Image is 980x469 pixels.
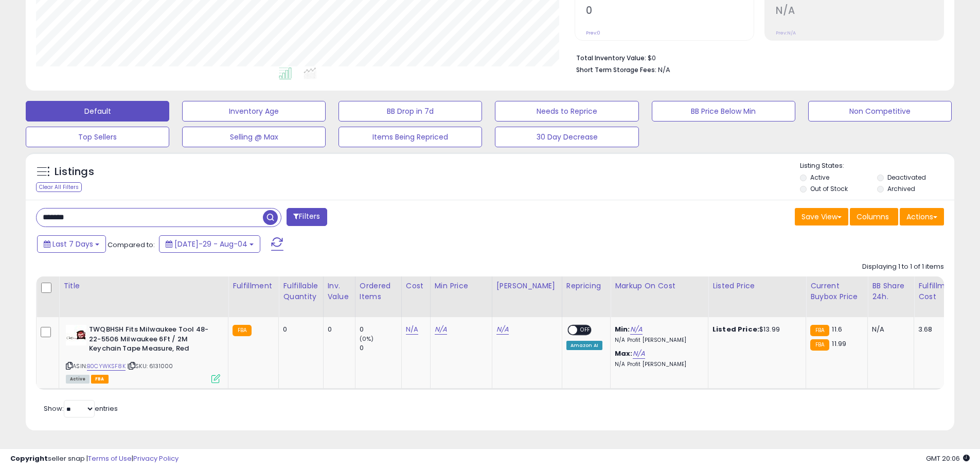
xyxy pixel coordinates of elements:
span: | SKU: 6131000 [127,362,173,370]
div: Title [63,281,224,291]
div: Fulfillment [233,281,274,291]
label: Archived [887,184,915,193]
button: Filters [287,208,327,226]
button: Selling @ Max [182,127,326,147]
button: Save View [795,208,848,225]
small: (0%) [360,335,374,343]
div: [PERSON_NAME] [496,281,558,291]
div: Cost [406,281,426,291]
b: Total Inventory Value: [576,54,646,62]
div: Inv. value [328,281,351,302]
button: Last 7 Days [37,235,106,253]
label: Deactivated [887,173,926,182]
span: FBA [91,375,109,384]
span: Compared to: [108,240,155,250]
span: 11.6 [832,324,842,334]
li: $0 [576,51,936,63]
p: N/A Profit [PERSON_NAME] [615,361,700,368]
div: Fulfillment Cost [918,281,958,302]
b: Short Term Storage Fees: [576,65,656,74]
div: Listed Price [712,281,801,291]
div: $13.99 [712,325,798,334]
h5: Listings [55,165,94,179]
div: Ordered Items [360,281,397,302]
div: Markup on Cost [615,281,704,291]
a: N/A [406,324,418,335]
button: BB Price Below Min [652,101,795,121]
h2: N/A [776,5,943,19]
p: N/A Profit [PERSON_NAME] [615,337,700,344]
span: 2025-08-12 20:06 GMT [926,454,970,463]
span: Show: entries [44,404,118,413]
button: Non Competitive [808,101,952,121]
label: Active [810,173,829,182]
div: Repricing [566,281,606,291]
button: 30 Day Decrease [495,127,638,147]
b: TWQBHSH Fits Milwaukee Tool 48-22-5506 Milwaukee 6Ft / 2M Keychain Tape Measure, Red [89,325,214,356]
button: Items Being Repriced [338,127,482,147]
button: Needs to Reprice [495,101,638,121]
span: Columns [857,212,889,222]
b: Max: [615,349,633,358]
small: FBA [810,339,829,351]
a: Terms of Use [88,454,132,463]
div: 0 [360,343,401,353]
th: The percentage added to the cost of goods (COGS) that forms the calculator for Min & Max prices. [611,276,708,317]
div: Amazon AI [566,341,602,350]
button: Top Sellers [26,127,169,147]
span: OFF [577,326,594,335]
b: Min: [615,324,630,334]
button: BB Drop in 7d [338,101,482,121]
button: Actions [900,208,944,225]
a: N/A [630,324,643,335]
button: [DATE]-29 - Aug-04 [159,235,260,253]
div: Clear All Filters [36,182,82,192]
span: All listings currently available for purchase on Amazon [66,375,90,384]
h2: 0 [586,5,754,19]
small: Prev: N/A [776,30,796,36]
div: 0 [283,325,315,334]
a: N/A [435,324,447,335]
div: Min Price [435,281,488,291]
div: 3.68 [918,325,954,334]
b: Listed Price: [712,324,759,334]
a: Privacy Policy [133,454,179,463]
strong: Copyright [10,454,48,463]
p: Listing States: [800,161,954,171]
button: Inventory Age [182,101,326,121]
span: N/A [658,65,670,75]
button: Default [26,101,169,121]
div: BB Share 24h. [872,281,910,302]
div: ASIN: [66,325,220,382]
a: B0CYWKSF8K [87,362,126,371]
label: Out of Stock [810,184,848,193]
a: N/A [633,349,645,359]
div: N/A [872,325,906,334]
span: Last 7 Days [52,239,93,249]
small: Prev: 0 [586,30,600,36]
button: Columns [850,208,898,225]
div: Current Buybox Price [810,281,863,302]
div: 0 [328,325,347,334]
div: seller snap | | [10,454,179,464]
small: FBA [233,325,252,336]
span: [DATE]-29 - Aug-04 [174,239,247,249]
div: 0 [360,325,401,334]
span: 11.99 [832,339,846,349]
img: 31oX+ZHMCEL._SL40_.jpg [66,325,86,345]
div: Displaying 1 to 1 of 1 items [862,262,944,272]
div: Fulfillable Quantity [283,281,318,302]
small: FBA [810,325,829,336]
a: N/A [496,324,509,335]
